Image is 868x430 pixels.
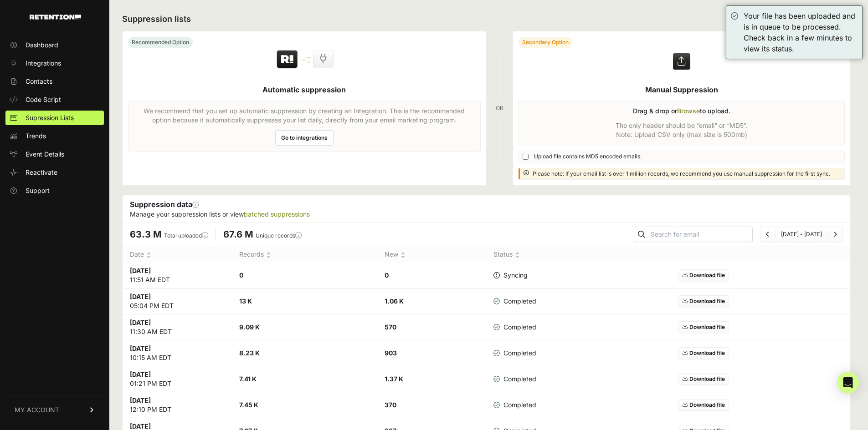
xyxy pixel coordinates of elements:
span: Supression Lists [26,113,74,122]
td: 01:21 PM EDT [123,366,232,392]
div: OR [496,31,503,186]
a: Trends [5,129,104,143]
h5: Automatic suppression [262,84,346,95]
strong: 7.41 K [239,375,257,383]
a: Download file [678,347,729,359]
p: We recommend that you set up automatic suppression by creating an Integration. This is the recomm... [134,106,475,125]
p: Manage your suppression lists or view [130,210,843,219]
label: Total uploaded [164,232,208,239]
input: Upload file contains MD5 encoded emails. [523,154,529,160]
a: Code Script [5,92,104,107]
strong: 903 [385,349,397,357]
a: Next [833,231,837,238]
strong: 13 K [239,297,252,305]
span: Upload file contains MD5 encoded emails. [534,153,642,160]
div: Your file has been uploaded and is in queue to be processed. Check back in a few minutes to view ... [744,10,858,54]
strong: 0 [239,271,243,279]
span: Event Details [26,150,64,159]
strong: [DATE] [130,344,151,352]
strong: 7.45 K [239,401,258,409]
th: Records [232,246,377,263]
a: Download file [678,321,729,333]
span: Code Script [26,95,61,104]
span: Contacts [26,77,52,86]
th: Status [486,246,559,263]
th: Date [123,246,232,263]
nav: Page navigation [760,227,843,242]
td: 11:51 AM EDT [123,263,232,288]
strong: [DATE] [130,422,151,430]
a: Go to integrations [275,130,334,146]
img: Retention.com [30,15,81,20]
a: Contacts [5,74,104,89]
strong: 8.23 K [239,349,260,357]
span: Completed [493,323,536,332]
span: 63.3 M [130,229,162,240]
a: Download file [678,269,729,281]
h2: Suppression lists [122,13,851,25]
img: integration [303,61,310,63]
img: no_sort-eaf950dc5ab64cae54d48a5578032e96f70b2ecb7d747501f34c8f2db400fb66.gif [266,252,271,258]
input: Search for email [649,228,752,241]
img: Retention [276,50,299,70]
strong: 370 [385,401,396,409]
a: Download file [678,399,729,411]
li: [DATE] - [DATE] [775,231,827,238]
span: Completed [493,374,536,384]
span: Integrations [26,59,61,68]
img: integration [303,59,310,61]
a: Integrations [5,56,104,71]
span: MY ACCOUNT [15,405,59,415]
a: MY ACCOUNT [5,396,104,424]
label: Unique records [256,232,302,239]
strong: 1.06 K [385,297,404,305]
div: Suppression data [123,195,850,223]
td: 12:10 PM EDT [123,392,232,418]
td: 11:30 AM EDT [123,314,232,340]
strong: [DATE] [130,267,151,274]
span: Completed [493,400,536,410]
span: Trends [26,132,46,141]
div: Recommended Option [128,37,193,48]
a: Dashboard [5,38,104,52]
span: Dashboard [26,40,58,50]
strong: 9.09 K [239,323,260,331]
span: Support [26,186,50,195]
th: New [377,246,487,263]
span: 67.6 M [223,229,253,240]
span: Reactivate [26,168,57,177]
div: Open Intercom Messenger [837,372,859,394]
a: batched suppressions [244,210,310,218]
img: integration [303,57,310,58]
img: no_sort-eaf950dc5ab64cae54d48a5578032e96f70b2ecb7d747501f34c8f2db400fb66.gif [401,252,406,258]
strong: [DATE] [130,370,151,378]
strong: [DATE] [130,396,151,404]
img: no_sort-eaf950dc5ab64cae54d48a5578032e96f70b2ecb7d747501f34c8f2db400fb66.gif [515,252,520,258]
a: Event Details [5,147,104,162]
strong: 570 [385,323,396,331]
td: 10:15 AM EDT [123,340,232,366]
a: Support [5,183,104,198]
img: no_sort-eaf950dc5ab64cae54d48a5578032e96f70b2ecb7d747501f34c8f2db400fb66.gif [146,252,151,258]
span: Completed [493,349,536,358]
span: Syncing [493,271,528,280]
a: Download file [678,373,729,385]
a: Previous [766,231,770,238]
a: Reactivate [5,165,104,180]
strong: [DATE] [130,293,151,300]
strong: 1.37 K [385,375,403,383]
td: 05:04 PM EDT [123,288,232,314]
strong: [DATE] [130,319,151,326]
a: Download file [678,295,729,307]
strong: 0 [385,271,389,279]
span: Completed [493,297,536,306]
a: Supression Lists [5,111,104,125]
